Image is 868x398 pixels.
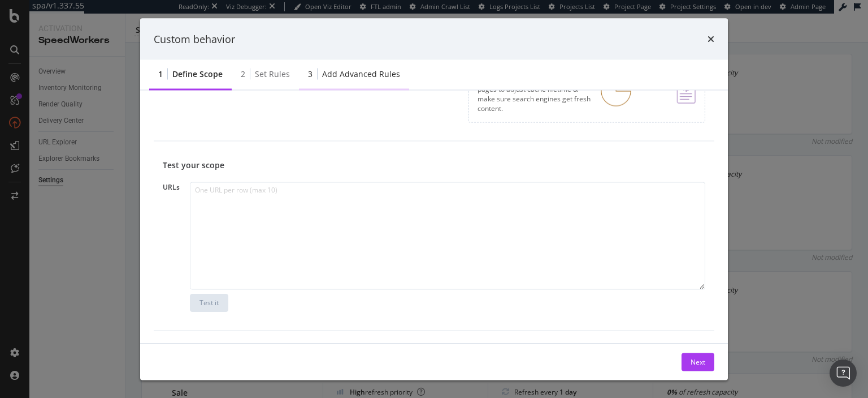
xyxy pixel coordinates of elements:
div: 2 [241,69,245,80]
div: Set rules [255,69,290,80]
div: Test your scope [163,160,705,171]
div: Open Intercom Messenger [830,360,857,387]
div: Custom behavior [154,32,235,46]
div: times [708,32,714,46]
div: 1 [158,69,163,80]
img: DEDJSpvk.png [601,74,696,107]
div: Test it [199,298,219,308]
button: Test it [190,294,228,313]
button: Next [682,353,714,371]
div: Next [691,357,705,366]
div: URLs [163,182,190,192]
div: modal [140,18,728,380]
div: Add advanced rules [322,69,400,80]
div: Define scope [172,69,223,80]
div: 3 [308,69,313,80]
div: Set different behaviors by group of pages to adjust cache lifetime & make sure search engines get... [478,74,592,113]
